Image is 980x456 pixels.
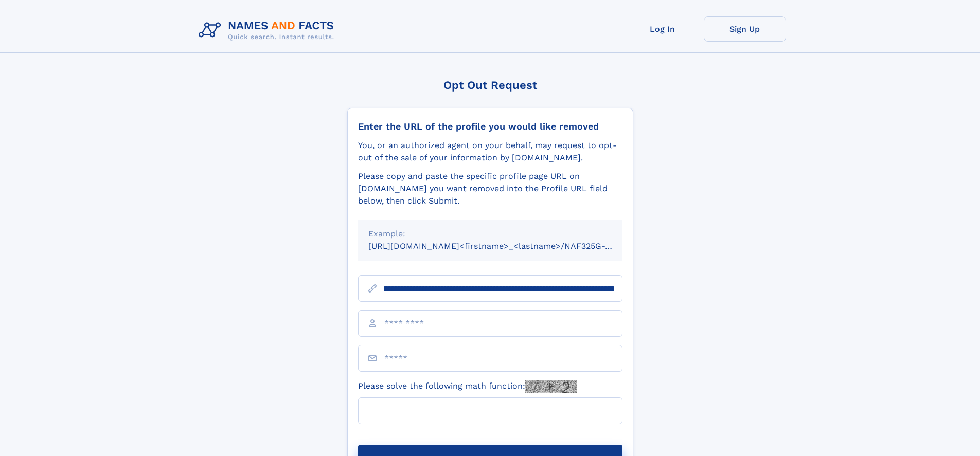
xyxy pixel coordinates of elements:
[704,16,786,42] a: Sign Up
[368,228,612,240] div: Example:
[368,241,642,251] small: [URL][DOMAIN_NAME]<firstname>_<lastname>/NAF325G-xxxxxxxx
[347,79,633,92] div: Opt Out Request
[358,139,622,164] div: You, or an authorized agent on your behalf, may request to opt-out of the sale of your informatio...
[194,16,343,44] img: Logo Names and Facts
[358,170,622,207] div: Please copy and paste the specific profile page URL on [DOMAIN_NAME] you want removed into the Pr...
[621,16,704,42] a: Log In
[358,380,577,393] label: Please solve the following math function:
[358,121,622,132] div: Enter the URL of the profile you would like removed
